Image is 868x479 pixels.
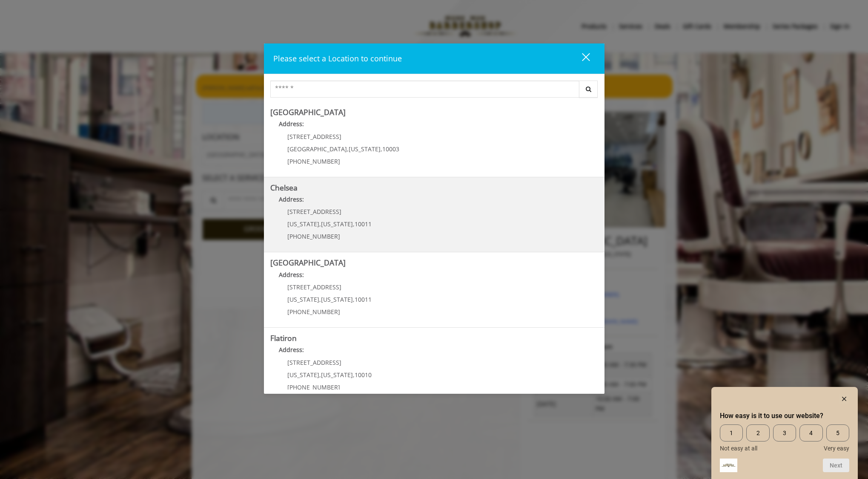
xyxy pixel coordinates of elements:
[319,371,321,379] span: ,
[319,295,321,303] span: ,
[720,445,757,452] span: Not easy at all
[321,220,353,228] span: [US_STATE]
[584,86,593,92] i: Search button
[720,394,849,472] div: How easy is it to use our website? Select an option from 1 to 5, with 1 being Not easy at all and...
[270,257,346,268] b: [GEOGRAPHIC_DATA]
[287,371,319,379] span: [US_STATE]
[279,346,304,354] b: Address:
[287,295,319,303] span: [US_STATE]
[720,411,849,421] h2: How easy is it to use our website? Select an option from 1 to 5, with 1 being Not easy at all and...
[349,145,381,153] span: [US_STATE]
[287,220,319,228] span: [US_STATE]
[287,145,347,153] span: [GEOGRAPHIC_DATA]
[381,145,382,153] span: ,
[270,81,598,102] div: Center Select
[287,133,341,141] span: [STREET_ADDRESS]
[270,107,346,117] b: [GEOGRAPHIC_DATA]
[321,371,353,379] span: [US_STATE]
[824,445,849,452] span: Very easy
[355,295,372,303] span: 10011
[720,424,849,452] div: How easy is it to use our website? Select an option from 1 to 5, with 1 being Not easy at all and...
[839,394,849,404] button: Hide survey
[382,145,399,153] span: 10003
[321,295,353,303] span: [US_STATE]
[279,271,304,279] b: Address:
[273,53,402,63] span: Please select a Location to continue
[270,182,298,193] b: Chelsea
[355,220,372,228] span: 10011
[319,220,321,228] span: ,
[279,195,304,203] b: Address:
[566,50,595,67] button: close dialog
[799,424,822,441] span: 4
[823,459,849,472] button: Next question
[287,358,341,366] span: [STREET_ADDRESS]
[287,157,340,165] span: [PHONE_NUMBER]
[287,308,340,316] span: [PHONE_NUMBER]
[572,52,589,65] div: close dialog
[720,424,743,441] span: 1
[347,145,349,153] span: ,
[287,383,340,391] span: [PHONE_NUMBER]
[287,232,340,240] span: [PHONE_NUMBER]
[279,120,304,128] b: Address:
[353,295,355,303] span: ,
[287,283,341,291] span: [STREET_ADDRESS]
[773,424,796,441] span: 3
[746,424,769,441] span: 2
[353,220,355,228] span: ,
[287,208,341,216] span: [STREET_ADDRESS]
[270,333,297,343] b: Flatiron
[355,371,372,379] span: 10010
[270,81,579,98] input: Search Center
[826,424,849,441] span: 5
[353,371,355,379] span: ,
